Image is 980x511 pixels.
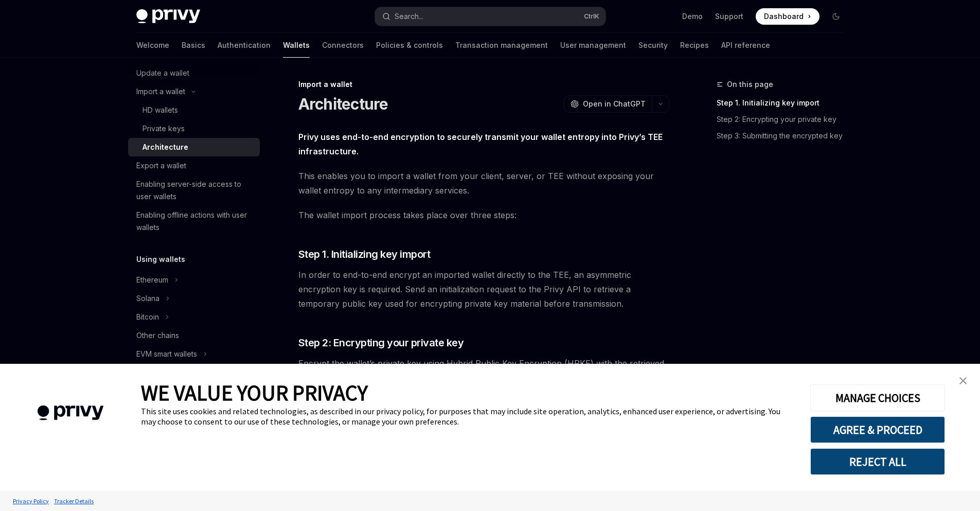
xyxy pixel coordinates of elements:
a: Security [638,33,668,58]
button: Toggle dark mode [828,8,844,25]
a: Enabling server-side access to user wallets [128,175,260,206]
a: Wallets [283,33,310,58]
a: Connectors [322,33,364,58]
div: Export a wallet [136,160,186,172]
div: This site uses cookies and related technologies, as described in our privacy policy, for purposes... [141,406,795,427]
strong: Privy uses end-to-end encryption to securely transmit your wallet entropy into Privy’s TEE infras... [298,132,663,156]
a: Dashboard [756,8,819,25]
a: Step 3: Submitting the encrypted key [717,128,852,144]
a: Export a wallet [128,156,260,175]
button: AGREE & PROCEED [810,416,945,443]
span: Open in ChatGPT [583,99,646,109]
span: Encrypt the wallet’s private key using Hybrid Public Key Encryption (HPKE) with the retrieved pub... [298,356,669,399]
img: close banner [959,377,967,384]
button: Search...CtrlK [375,7,605,26]
button: REJECT ALL [810,448,945,475]
a: Welcome [136,33,169,58]
div: Bitcoin [136,311,159,323]
div: Private keys [142,122,185,135]
a: Other chains [128,326,260,345]
div: Ethereum [136,274,168,286]
div: Enabling server-side access to user wallets [136,178,254,203]
a: API reference [721,33,770,58]
span: On this page [727,78,773,91]
a: HD wallets [128,101,260,119]
a: Private keys [128,119,260,138]
a: Basics [182,33,205,58]
div: EVM smart wallets [136,348,197,360]
h5: Using wallets [136,253,185,266]
a: Demo [682,11,703,22]
span: WE VALUE YOUR PRIVACY [141,379,368,406]
a: User management [560,33,626,58]
a: Architecture [128,138,260,156]
span: The wallet import process takes place over three steps: [298,208,669,222]
div: Import a wallet [298,79,669,90]
div: Enabling offline actions with user wallets [136,209,254,234]
div: Search... [395,10,423,23]
a: Privacy Policy [10,492,51,510]
button: Open in ChatGPT [564,95,652,113]
span: This enables you to import a wallet from your client, server, or TEE without exposing your wallet... [298,169,669,198]
a: Policies & controls [376,33,443,58]
a: Recipes [680,33,709,58]
a: Authentication [218,33,271,58]
span: Ctrl K [584,12,599,21]
div: Solana [136,292,159,305]
div: Architecture [142,141,188,153]
a: Tracker Details [51,492,96,510]
a: Step 2: Encrypting your private key [717,111,852,128]
button: MANAGE CHOICES [810,384,945,411]
h1: Architecture [298,95,388,113]
img: dark logo [136,9,200,24]
a: Support [715,11,743,22]
a: close banner [953,371,973,391]
a: UI components [128,363,260,382]
a: Transaction management [455,33,548,58]
img: company logo [15,391,126,435]
span: Step 2: Encrypting your private key [298,336,464,350]
a: Step 1. Initializing key import [717,95,852,111]
a: Enabling offline actions with user wallets [128,206,260,237]
span: Step 1. Initializing key import [298,247,431,261]
div: HD wallets [142,104,178,116]
span: Dashboard [764,11,804,22]
div: Other chains [136,329,179,342]
div: Import a wallet [136,85,185,98]
span: In order to end-to-end encrypt an imported wallet directly to the TEE, an asymmetric encryption k... [298,268,669,311]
